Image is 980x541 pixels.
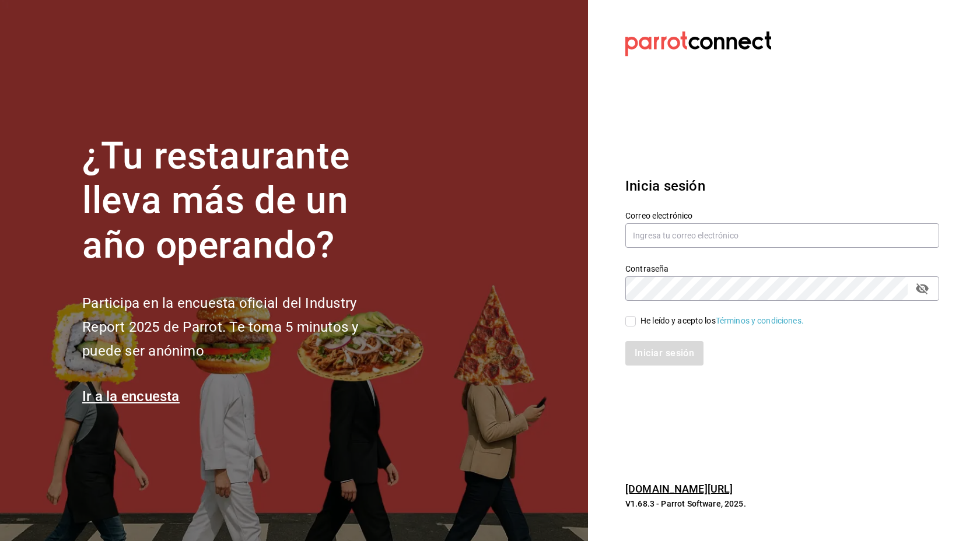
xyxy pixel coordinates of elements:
input: Ingresa tu correo electrónico [625,223,939,248]
a: Ir a la encuesta [82,388,180,405]
h1: ¿Tu restaurante lleva más de un año operando? [82,134,397,268]
label: Correo electrónico [625,211,939,219]
h3: Inicia sesión [625,175,939,196]
button: passwordField [912,279,932,298]
p: V1.68.3 - Parrot Software, 2025. [625,498,939,510]
a: Términos y condiciones. [716,316,804,325]
a: [DOMAIN_NAME][URL] [625,483,733,495]
h2: Participa en la encuesta oficial del Industry Report 2025 de Parrot. Te toma 5 minutos y puede se... [82,291,397,363]
label: Contraseña [625,264,939,272]
div: He leído y acepto los [640,315,804,327]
